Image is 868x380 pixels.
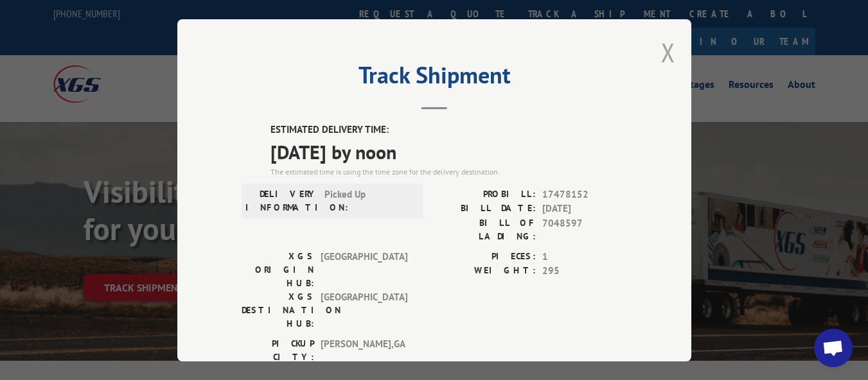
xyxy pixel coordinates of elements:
[661,35,675,69] button: Close modal
[321,249,407,289] span: [GEOGRAPHIC_DATA]
[242,289,314,330] label: XGS DESTINATION HUB:
[542,216,627,243] span: 7048597
[814,329,853,367] div: Open chat
[542,249,627,264] span: 1
[434,202,536,216] label: BILL DATE:
[542,202,627,216] span: [DATE]
[324,187,411,214] span: Picked Up
[434,249,536,264] label: PIECES:
[270,166,627,177] div: The estimated time is using the time zone for the delivery destination.
[245,187,318,214] label: DELIVERY INFORMATION:
[321,289,407,330] span: [GEOGRAPHIC_DATA]
[542,264,627,279] span: 295
[321,336,407,363] span: [PERSON_NAME] , GA
[542,187,627,202] span: 17478152
[270,137,627,166] span: [DATE] by noon
[434,216,536,243] label: BILL OF LADING:
[242,66,627,91] h2: Track Shipment
[242,336,314,363] label: PICKUP CITY:
[434,264,536,279] label: WEIGHT:
[434,187,536,202] label: PROBILL:
[270,123,627,137] label: ESTIMATED DELIVERY TIME:
[242,249,314,289] label: XGS ORIGIN HUB:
